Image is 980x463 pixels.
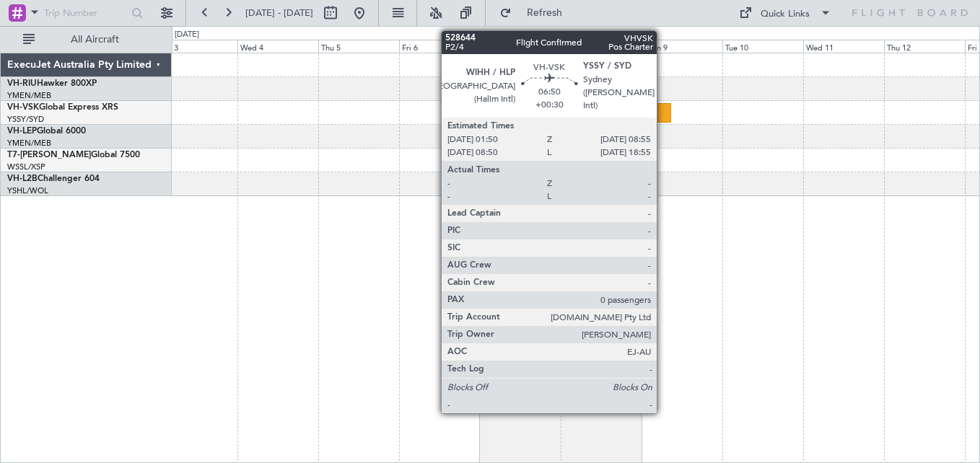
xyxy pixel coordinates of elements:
a: VH-LEPGlobal 6000 [7,127,86,136]
a: YSHL/WOL [7,185,48,196]
div: Sun 8 [561,40,642,53]
div: Thu 12 [884,40,965,53]
div: [DATE] [175,29,199,41]
span: Refresh [515,8,575,18]
span: [DATE] - [DATE] [245,6,313,19]
span: VH-RIU [7,79,37,88]
a: VH-VSKGlobal Express XRS [7,103,118,112]
span: T7-[PERSON_NAME] [7,151,91,159]
a: VH-RIUHawker 800XP [7,79,97,88]
div: Sat 7 [480,40,561,53]
div: Fri 6 [399,40,480,53]
div: Tue 3 [157,40,237,53]
a: YSSY/SYD [7,114,44,125]
span: All Aircraft [38,35,152,45]
div: Mon 9 [642,40,722,53]
div: Thu 5 [318,40,399,53]
div: Quick Links [761,7,810,22]
span: VH-LEP [7,127,37,136]
input: Trip Number [44,2,127,24]
a: VH-L2BChallenger 604 [7,175,100,183]
div: Wed 11 [803,40,884,53]
a: WSSL/XSP [7,162,45,172]
button: Refresh [493,1,579,25]
div: Wed 4 [237,40,318,53]
button: All Aircraft [16,28,157,51]
span: VH-L2B [7,175,38,183]
a: T7-[PERSON_NAME]Global 7500 [7,151,140,159]
span: VH-VSK [7,103,39,112]
button: Quick Links [732,1,839,25]
a: YMEN/MEB [7,138,51,149]
div: Tue 10 [722,40,803,53]
a: YMEN/MEB [7,90,51,101]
